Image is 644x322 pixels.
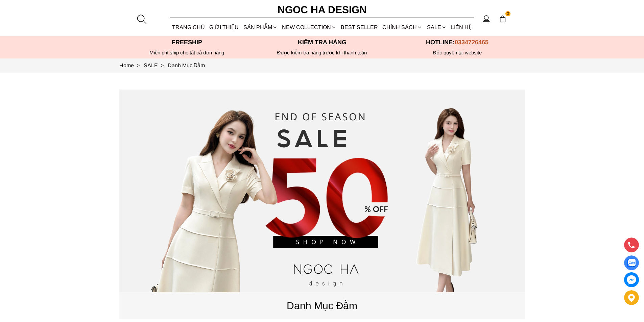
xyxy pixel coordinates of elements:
[168,63,205,68] a: Link to Danh Mục Đầm
[207,18,241,36] a: GIỚI THIỆU
[134,63,142,68] span: >
[119,298,525,314] p: Danh Mục Đầm
[455,39,488,46] span: 0334726465
[505,11,511,17] span: 2
[144,63,168,68] a: Link to SALE
[449,18,474,36] a: LIÊN HỆ
[119,50,255,56] div: Miễn phí ship cho tất cả đơn hàng
[390,50,525,56] h6: Độc quyền tại website
[627,259,636,267] img: Display image
[119,39,255,46] p: Freeship
[255,50,390,56] p: Được kiểm tra hàng trước khi thanh toán
[119,63,144,68] a: Link to Home
[624,255,639,270] a: Display image
[298,39,347,46] font: Kiểm tra hàng
[271,2,373,18] a: Ngoc Ha Design
[280,18,338,36] a: NEW COLLECTION
[499,15,506,23] img: img-CART-ICON-ksit0nf1
[425,18,449,36] a: SALE
[170,18,207,36] a: TRANG CHỦ
[390,39,525,46] p: Hotline:
[624,272,639,287] a: messenger
[158,63,166,68] span: >
[380,18,425,36] div: Chính sách
[339,18,380,36] a: BEST SELLER
[241,18,280,36] div: SẢN PHẨM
